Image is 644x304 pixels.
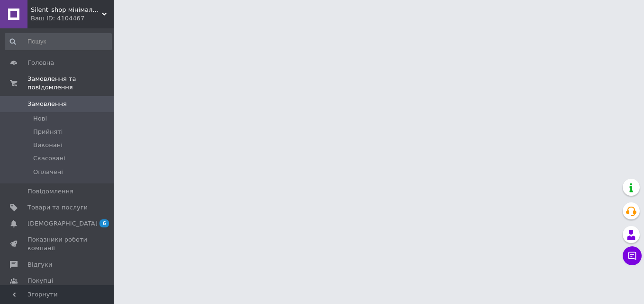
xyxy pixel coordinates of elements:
span: Замовлення [27,100,67,108]
input: Пошук [5,33,112,50]
span: Нові [33,114,47,123]
span: Прийняті [33,128,63,136]
span: Скасовані [33,154,65,163]
span: Виконані [33,141,63,149]
span: Головна [27,59,54,67]
span: Показники роботи компанії [27,235,88,252]
span: [DEMOGRAPHIC_DATA] [27,219,98,228]
button: Чат з покупцем [623,246,642,265]
span: Відгуки [27,261,52,269]
span: 6 [100,219,109,227]
span: Оплачені [33,168,63,176]
span: Товари та послуги [27,203,88,212]
span: Покупці [27,277,53,285]
span: Silent_shop мінімально гучний магазин іграшок (ми Вам ніколи не подзвонимо) [31,6,102,14]
span: Замовлення та повідомлення [27,75,114,92]
div: Ваш ID: 4104467 [31,14,114,23]
span: Повідомлення [27,187,73,196]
